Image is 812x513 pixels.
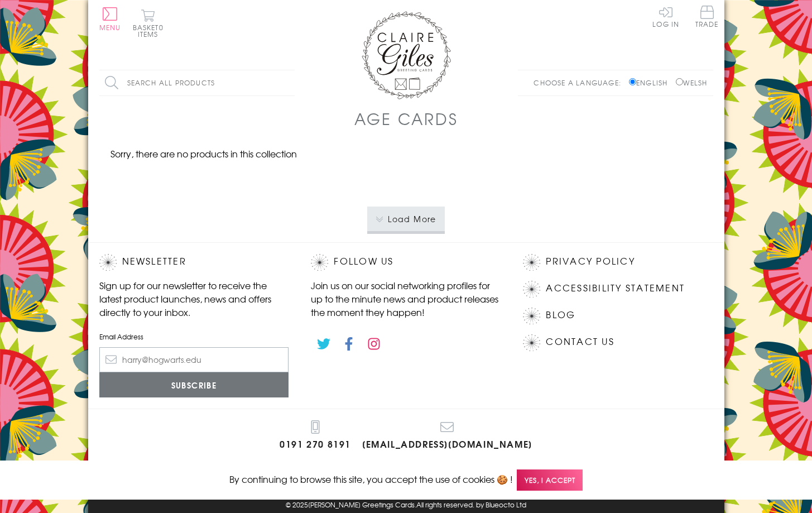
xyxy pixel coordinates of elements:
span: All rights reserved. [416,500,474,510]
h2: Newsletter [99,254,289,271]
img: Claire Giles Greetings Cards [362,11,451,99]
a: Trade [695,6,719,30]
span: 0 items [138,22,164,39]
input: Search [284,70,295,95]
p: Choose a language: [534,78,627,88]
h2: Follow Us [311,254,501,271]
p: © 2025 . [99,500,713,510]
a: Blog [546,308,575,323]
p: Join us on our social networking profiles for up to the minute news and product releases the mome... [311,279,501,319]
h1: Age Cards [354,107,458,130]
input: English [629,78,636,85]
label: English [629,78,673,88]
a: [PERSON_NAME] Greetings Cards [308,500,415,511]
input: Welsh [676,78,683,85]
input: harry@hogwarts.edu [99,347,289,372]
a: 0191 270 8191 [280,420,351,452]
a: Log In [652,6,679,27]
a: by Blueocto Ltd [476,500,526,511]
a: Contact Us [546,334,614,349]
a: Accessibility Statement [546,281,685,296]
button: Basket0 items [133,9,164,37]
input: Subscribe [99,372,289,397]
span: Menu [99,22,121,32]
label: Email Address [99,332,289,342]
p: Sorry, there are no products in this collection [99,147,308,160]
button: Load More [367,207,445,231]
a: [EMAIL_ADDRESS][DOMAIN_NAME] [362,420,532,452]
label: Welsh [676,78,708,88]
a: Privacy Policy [546,254,635,269]
span: Trade [695,6,719,27]
input: Search all products [99,70,295,95]
span: Yes, I accept [517,469,583,491]
button: Menu [99,7,121,31]
p: Sign up for our newsletter to receive the latest product launches, news and offers directly to yo... [99,279,289,319]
